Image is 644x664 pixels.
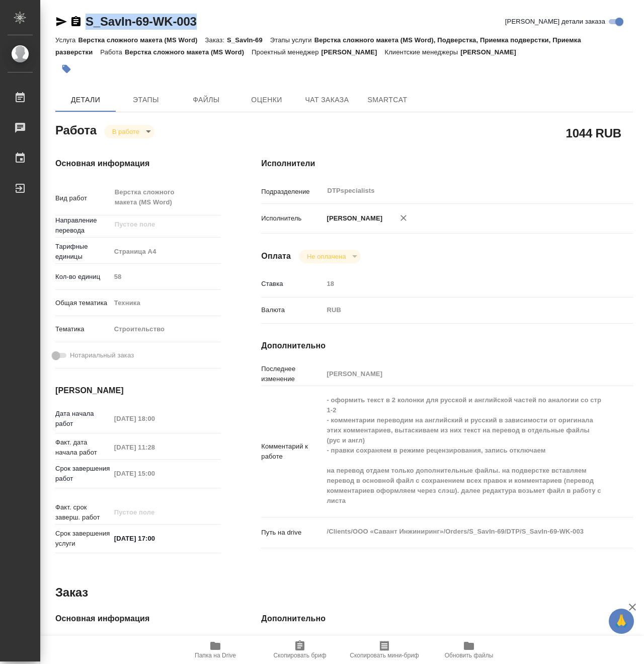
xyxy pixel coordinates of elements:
[350,652,419,659] span: Скопировать мини-бриф
[299,250,361,263] div: В работе
[227,36,270,44] p: S_SavIn-69
[323,392,602,509] textarea: - оформить текст в 2 колонки для русской и английской частей по аналогии со стр 1-2 - комментарии...
[243,94,291,106] span: Оценки
[258,636,342,664] button: Скопировать бриф
[342,636,427,664] button: Скопировать мини-бриф
[392,207,415,229] button: Удалить исполнителя
[363,94,412,106] span: SmartCat
[55,529,111,549] p: Срок завершения услуги
[460,48,524,56] p: [PERSON_NAME]
[205,36,227,44] p: Заказ:
[55,120,97,138] h2: Работа
[55,16,67,28] button: Скопировать ссылку для ЯМессенджера
[111,243,221,260] div: Страница А4
[261,279,323,289] p: Ставка
[261,613,633,625] h4: Дополнительно
[55,584,88,601] h2: Заказ
[100,48,125,56] p: Работа
[321,48,385,56] p: [PERSON_NAME]
[55,502,111,523] p: Факт. срок заверш. работ
[111,321,221,338] div: Строительство
[273,652,326,659] span: Скопировать бриф
[55,36,78,44] p: Услуга
[55,242,111,262] p: Тарифные единицы
[195,652,236,659] span: Папка на Drive
[55,215,111,236] p: Направление перевода
[70,16,82,28] button: Скопировать ссылку
[122,94,170,106] span: Этапы
[61,94,110,106] span: Детали
[111,294,221,312] div: Техника
[55,409,111,429] p: Дата начала работ
[261,340,633,352] h4: Дополнительно
[111,440,199,455] input: Пустое поле
[303,94,351,106] span: Чат заказа
[55,437,111,458] p: Факт. дата начала работ
[261,187,323,197] p: Подразделение
[304,252,349,261] button: Не оплачена
[55,613,221,625] h4: Основная информация
[70,350,134,360] span: Нотариальный заказ
[505,17,605,27] span: [PERSON_NAME] детали заказа
[609,609,634,634] button: 🙏
[109,127,142,136] button: В работе
[182,94,230,106] span: Файлы
[55,324,111,334] p: Тематика
[323,213,382,224] p: [PERSON_NAME]
[261,158,633,170] h4: Исполнители
[566,124,621,141] h2: 1044 RUB
[111,505,199,520] input: Пустое поле
[104,125,154,138] div: В работе
[111,466,199,481] input: Пустое поле
[427,636,511,664] button: Обновить файлы
[55,36,581,56] p: Верстка сложного макета (MS Word), Подверстка, Приемка подверстки, Приемка разверстки
[173,636,258,664] button: Папка на Drive
[323,366,602,381] input: Пустое поле
[270,36,314,44] p: Этапы услуги
[55,385,221,397] h4: [PERSON_NAME]
[384,48,460,56] p: Клиентские менеджеры
[78,36,205,44] p: Верстка сложного макета (MS Word)
[111,531,199,546] input: ✎ Введи что-нибудь
[111,269,221,284] input: Пустое поле
[55,158,221,170] h4: Основная информация
[55,58,77,80] button: Добавить тэг
[261,213,323,224] p: Исполнитель
[445,652,494,659] span: Обновить файлы
[55,193,111,203] p: Вид работ
[114,218,198,231] input: Пустое поле
[261,528,323,538] p: Путь на drive
[323,276,602,291] input: Пустое поле
[261,364,323,384] p: Последнее изменение
[261,305,323,315] p: Валюта
[613,611,630,632] span: 🙏
[252,48,321,56] p: Проектный менеджер
[261,441,323,462] p: Комментарий к работе
[323,302,602,319] div: RUB
[55,298,111,308] p: Общая тематика
[323,523,602,540] textarea: /Clients/ООО «Савант Инжиниринг»/Orders/S_SavIn-69/DTP/S_SavIn-69-WK-003
[125,48,252,56] p: Верстка сложного макета (MS Word)
[55,272,111,282] p: Кол-во единиц
[86,15,197,28] a: S_SavIn-69-WK-003
[261,250,291,262] h4: Оплата
[55,464,111,484] p: Срок завершения работ
[111,411,199,426] input: Пустое поле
